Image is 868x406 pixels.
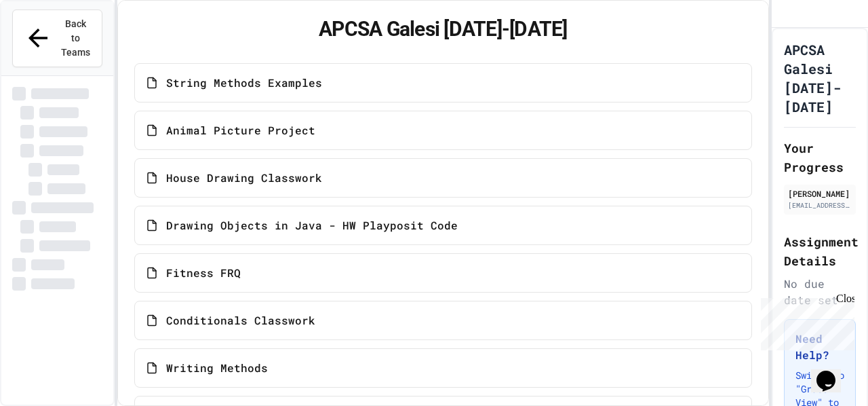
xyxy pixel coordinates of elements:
[784,40,856,116] h1: APCSA Galesi [DATE]-[DATE]
[12,10,102,67] button: Back to Teams
[134,63,751,103] a: String Methods Examples
[134,206,751,245] a: Drawing Objects in Java - HW Playposit Code
[788,200,852,210] div: [EMAIL_ADDRESS][DOMAIN_NAME]
[784,276,856,308] div: No due date set
[166,75,322,91] span: String Methods Examples
[134,348,751,388] a: Writing Methods
[784,139,856,177] h2: Your Progress
[134,111,751,150] a: Animal Picture Project
[134,158,751,198] a: House Drawing Classwork
[755,293,854,350] iframe: chat widget
[134,17,751,41] h1: APCSA Galesi [DATE]-[DATE]
[166,122,315,139] span: Animal Picture Project
[166,265,241,281] span: Fitness FRQ
[788,187,852,200] div: [PERSON_NAME]
[134,253,751,293] a: Fitness FRQ
[166,170,322,186] span: House Drawing Classwork
[166,217,458,234] span: Drawing Objects in Java - HW Playposit Code
[784,232,856,270] h2: Assignment Details
[134,301,751,340] a: Conditionals Classwork
[166,312,315,329] span: Conditionals Classwork
[811,352,854,392] iframe: chat widget
[60,17,91,60] span: Back to Teams
[166,360,268,376] span: Writing Methods
[5,5,94,86] div: Chat with us now!Close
